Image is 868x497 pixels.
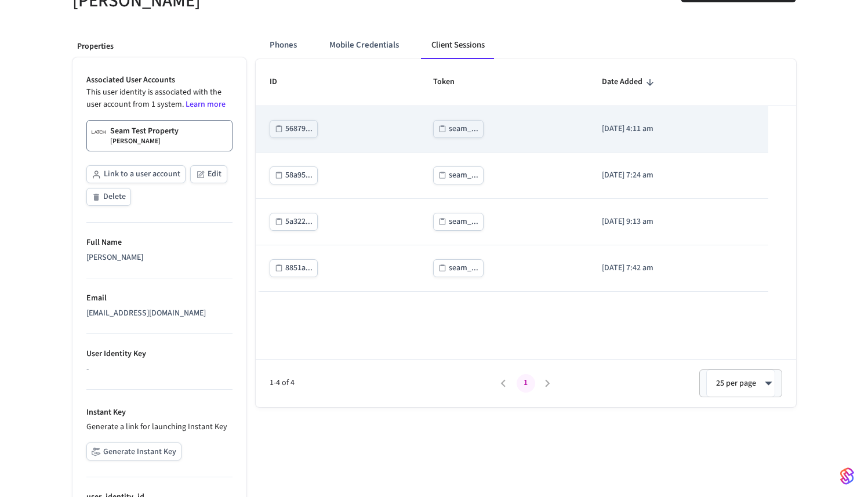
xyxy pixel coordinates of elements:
p: Associated User Accounts [86,74,233,86]
p: [DATE] 9:13 am [602,216,754,228]
div: [PERSON_NAME] [86,252,233,264]
div: seam_... [449,168,478,183]
span: ID [270,73,292,91]
a: Learn more [186,99,226,110]
p: [PERSON_NAME] [110,137,161,146]
button: Generate Instant Key [86,442,181,460]
button: Edit [190,165,227,183]
div: 5a322... [285,215,313,229]
img: SeamLogoGradient.69752ec5.svg [840,467,854,485]
p: Properties [77,41,242,53]
div: 58a95... [285,168,313,183]
button: 8851a... [270,259,318,277]
p: Instant Key [86,407,233,419]
button: Phones [260,31,306,59]
span: Token [433,73,470,91]
p: Full Name [86,237,233,249]
button: page 1 [517,374,535,393]
div: 56879... [285,122,313,136]
p: [DATE] 4:11 am [602,123,754,135]
a: Seam Test Property[PERSON_NAME] [86,120,233,151]
span: Date Added [602,73,658,91]
p: [DATE] 7:42 am [602,262,754,274]
p: User Identity Key [86,348,233,360]
nav: pagination navigation [493,374,559,393]
button: seam_... [433,166,484,184]
button: Delete [86,188,131,206]
img: Latch Building Logo [92,125,106,139]
div: seam_... [449,215,478,229]
div: seam_... [449,122,478,136]
button: 58a95... [270,166,318,184]
button: seam_... [433,213,484,231]
div: [EMAIL_ADDRESS][DOMAIN_NAME] [86,307,233,320]
button: 5a322... [270,213,318,231]
div: 25 per page [706,369,775,397]
p: [DATE] 7:24 am [602,169,754,182]
p: Generate a link for launching Instant Key [86,421,233,433]
p: This user identity is associated with the user account from 1 system. [86,86,233,111]
button: 56879... [270,120,318,138]
span: 1-4 of 4 [270,377,493,389]
p: Seam Test Property [110,125,179,137]
div: - [86,363,233,375]
table: sticky table [256,59,796,291]
p: Email [86,292,233,304]
button: Mobile Credentials [320,31,408,59]
button: seam_... [433,120,484,138]
button: Client Sessions [422,31,494,59]
div: 8851a... [285,261,313,275]
button: seam_... [433,259,484,277]
div: seam_... [449,261,478,275]
button: Link to a user account [86,165,186,183]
